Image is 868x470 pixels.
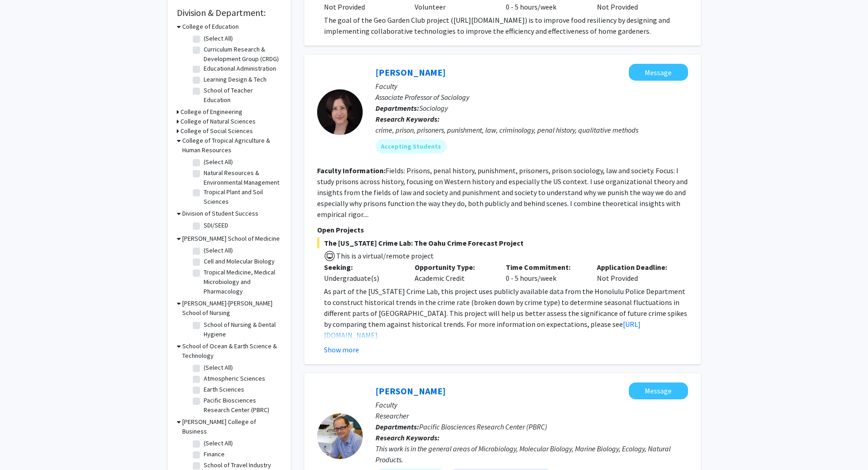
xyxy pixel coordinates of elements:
p: . [324,286,688,341]
label: Natural Resources & Environmental Management [204,168,279,187]
p: Seeking: [324,262,401,273]
h3: College of Social Sciences [180,126,253,136]
b: Research Keywords: [375,114,440,124]
h3: [PERSON_NAME] College of Business [182,417,282,436]
a: [PERSON_NAME] [375,385,446,397]
label: School of Teacher Education [204,86,279,105]
div: Not Provided [590,262,681,284]
h3: School of Ocean & Earth Science & Technology [182,341,282,361]
span: The goal of the Geo Garden Club project ([URL][DOMAIN_NAME]) is to improve food resiliency by des... [324,15,670,36]
h3: College of Engineering [180,107,242,117]
p: Faculty [375,399,688,410]
p: Faculty [375,81,688,92]
label: School of Nursing & Dental Hygiene [204,320,279,339]
div: 0 - 5 hours/week [499,262,590,284]
a: [URL][DOMAIN_NAME] [324,320,641,340]
label: Atmospheric Sciences [204,374,265,383]
h3: College of Tropical Agriculture & Human Resources [182,136,282,155]
h3: College of Natural Sciences [180,117,256,126]
span: Sociology [419,103,448,113]
span: The [US_STATE] Crime Lab: The Oahu Crime Forecast Project [317,238,688,248]
p: Time Commitment: [506,262,583,273]
label: SDI/SEED [204,221,228,230]
label: Educational Administration [204,64,276,73]
label: Finance [204,449,225,459]
span: As part of the [US_STATE] Crime Lab, this project uses publicly available data from the Honolulu ... [324,287,687,329]
label: (Select All) [204,439,233,448]
p: Application Deadline: [597,262,674,273]
label: (Select All) [204,246,233,255]
label: Pacific Biosciences Research Center (PBRC) [204,396,279,415]
b: Research Keywords: [375,433,440,442]
div: crime, prison, prisoners, punishment, law, criminology, penal history, qualitative methods [375,124,688,135]
button: Message Joerg Graf [629,382,688,399]
div: Not Provided [324,1,401,12]
label: Earth Sciences [204,385,244,394]
label: (Select All) [204,363,233,372]
h2: Division & Department: [177,7,282,18]
h3: [PERSON_NAME] School of Medicine [182,234,280,243]
b: Faculty Information: [317,166,385,175]
h3: Division of Student Success [182,209,258,218]
label: Tropical Medicine, Medical Microbiology and Pharmacology [204,268,279,296]
mat-chip: Accepting Students [375,139,447,154]
h3: College of Education [182,22,239,31]
label: Learning Design & Tech [204,75,267,84]
label: (Select All) [204,157,233,167]
label: Tropical Plant and Soil Sciences [204,187,279,207]
button: Message Ashley Rubin [629,64,688,81]
fg-read-more: Fields: Prisons, penal history, punishment, prisoners, prison sociology, law and society. Focus: ... [317,166,688,219]
div: Academic Credit [408,262,499,284]
h3: [PERSON_NAME]-[PERSON_NAME] School of Nursing [182,299,282,318]
label: Cell and Molecular Biology [204,257,275,266]
div: Undergraduate(s) [324,273,401,284]
a: [PERSON_NAME] [375,67,446,78]
p: Associate Professor of Sociology [375,92,688,103]
label: (Select All) [204,34,233,43]
b: Departments: [375,103,419,113]
div: This work is in the general areas of Microbiology, Molecular Biology, Marine Biology, Ecology, Na... [375,443,688,465]
iframe: Chat [7,429,39,463]
span: This is a virtual/remote project [335,251,434,260]
p: Open Projects [317,224,688,235]
p: Researcher [375,410,688,421]
p: Opportunity Type: [415,262,492,273]
span: Pacific Biosciences Research Center (PBRC) [419,422,547,431]
label: Curriculum Research & Development Group (CRDG) [204,45,279,64]
b: Departments: [375,422,419,431]
button: Show more [324,344,359,355]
